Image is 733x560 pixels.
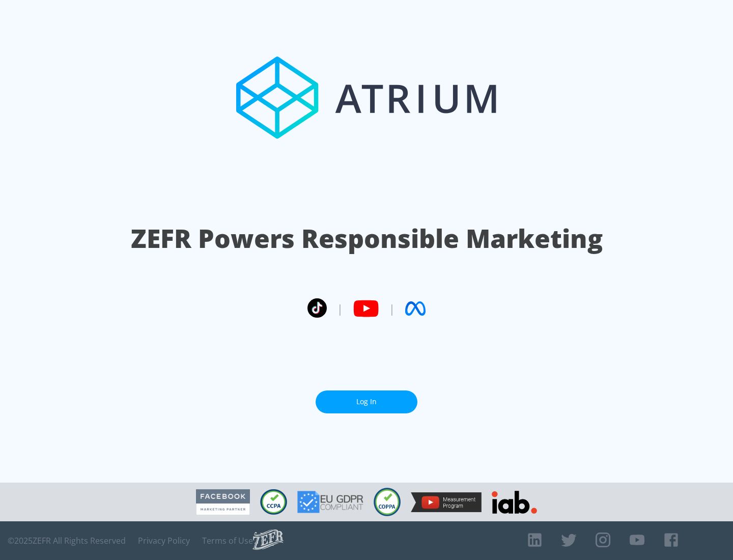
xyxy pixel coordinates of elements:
span: | [389,301,395,316]
span: | [337,301,343,316]
img: CCPA Compliant [260,489,287,515]
img: YouTube Measurement Program [411,492,482,512]
h1: ZEFR Powers Responsible Marketing [131,221,603,256]
span: © 2025 ZEFR All Rights Reserved [8,536,126,546]
img: COPPA Compliant [374,488,401,516]
img: IAB [492,491,537,514]
a: Log In [316,390,417,413]
a: Terms of Use [202,536,253,546]
a: Privacy Policy [138,536,190,546]
img: Facebook Marketing Partner [196,489,250,515]
img: GDPR Compliant [297,491,363,513]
